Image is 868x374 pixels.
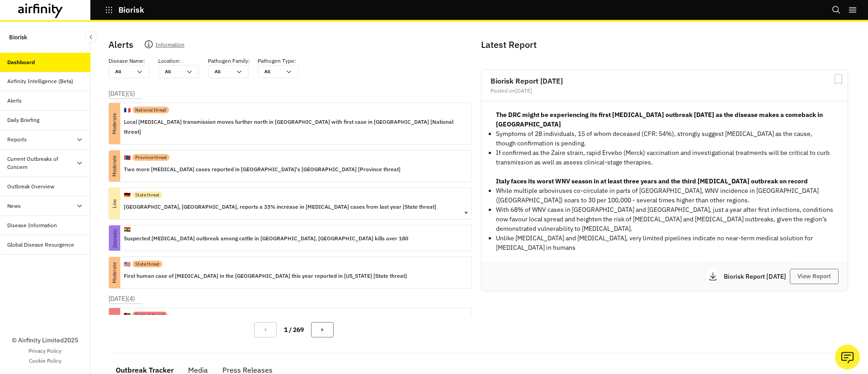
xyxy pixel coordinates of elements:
p: Local [MEDICAL_DATA] transmission moves further north in [GEOGRAPHIC_DATA] with first case in [GE... [124,117,464,137]
button: Close Sidebar [85,31,97,43]
button: Next Page [311,322,334,337]
button: Biorisk [105,2,144,18]
p: Two more [MEDICAL_DATA] cases reported in [GEOGRAPHIC_DATA]'s [GEOGRAPHIC_DATA] [Province threat] [124,164,401,174]
p: State threat [135,192,160,198]
div: Reports [7,136,27,144]
p: State threat [135,261,160,267]
p: Unlike [MEDICAL_DATA] and [MEDICAL_DATA], very limited pipelines indicate no near-term medical so... [496,234,833,252]
p: 🇺🇸 [124,260,131,268]
p: First human case of [MEDICAL_DATA] in the [GEOGRAPHIC_DATA] this year reported in [US_STATE] [Sta... [124,271,407,281]
button: Search [832,2,841,18]
p: With 68% of WNV cases in [GEOGRAPHIC_DATA] and [GEOGRAPHIC_DATA], just a year after first infecti... [496,205,833,234]
p: Location : [158,57,181,65]
p: Information [156,40,184,52]
p: Low [99,198,130,209]
div: Disease Information [7,221,57,229]
p: Symptoms of 28 individuals, 15 of whom deceased (CFR: 54%), strongly suggest [MEDICAL_DATA] as th... [496,129,833,148]
p: District threat [135,312,165,318]
p: 🇦🇫 [124,311,131,319]
a: Cookie Policy [29,357,61,365]
p: 🇩🇪 [124,191,131,199]
strong: Italy faces its worst WNV season in at least three years and the third [MEDICAL_DATA] outbreak on... [496,177,808,185]
p: Biorisk Report [DATE] [724,273,790,280]
p: Suspected [MEDICAL_DATA] outbreak among cattle in [GEOGRAPHIC_DATA], [GEOGRAPHIC_DATA] kills over... [124,234,408,243]
p: 🇫🇷 [124,106,131,114]
p: Moderate [99,160,130,172]
button: Previous Page [254,322,277,337]
div: Current Outbreaks of Concern [7,155,76,171]
div: Posted on [DATE] [491,88,839,93]
p: Alerts [108,38,133,51]
p: Pathogen Type : [258,57,296,65]
p: [GEOGRAPHIC_DATA], [GEOGRAPHIC_DATA], reports a 33% increase in [MEDICAL_DATA] cases from last ye... [124,202,436,212]
p: © Airfinity Limited 2025 [12,336,78,345]
p: Zoonotic [102,233,127,244]
p: Biorisk [118,6,144,14]
button: Ask our analysts [835,345,860,369]
div: News [7,202,21,210]
p: Moderate [94,118,135,129]
p: [DATE] ( 4 ) [108,294,135,304]
div: Airfinity Intelligence (Beta) [7,77,73,85]
div: Outbreak Overview [7,182,54,191]
a: Privacy Policy [28,347,61,355]
p: Biorisk [9,29,27,46]
p: If confirmed as the Zaire strain, rapid Ervebo (Merck) vaccination and investigational treatments... [496,148,833,167]
p: Disease Name : [108,57,145,65]
div: Global Disease Resurgence [7,241,74,249]
p: Moderate [99,267,130,278]
p: 1 / 269 [284,325,304,335]
p: [DATE] ( 5 ) [108,89,135,98]
strong: The DRC might be experiencing its first [MEDICAL_DATA] outbreak [DATE] as the disease makes a com... [496,111,823,128]
div: Dashboard [7,58,35,66]
div: Alerts [7,97,22,105]
p: 🇲🇳 [124,154,131,162]
p: Pathogen Family : [208,57,250,65]
p: National threat [135,107,166,113]
h2: Biorisk Report [DATE] [491,77,839,84]
button: View Report [790,269,839,284]
p: While multiple arboviruses co-circulate in parts of [GEOGRAPHIC_DATA], WNV incidence in [GEOGRAPH... [496,186,833,205]
p: Province threat [135,154,167,161]
div: Daily Briefing [7,116,39,124]
p: Latest Report [481,38,846,51]
svg: Bookmark Report [833,74,844,85]
p: 🇬🇭 [124,225,131,234]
